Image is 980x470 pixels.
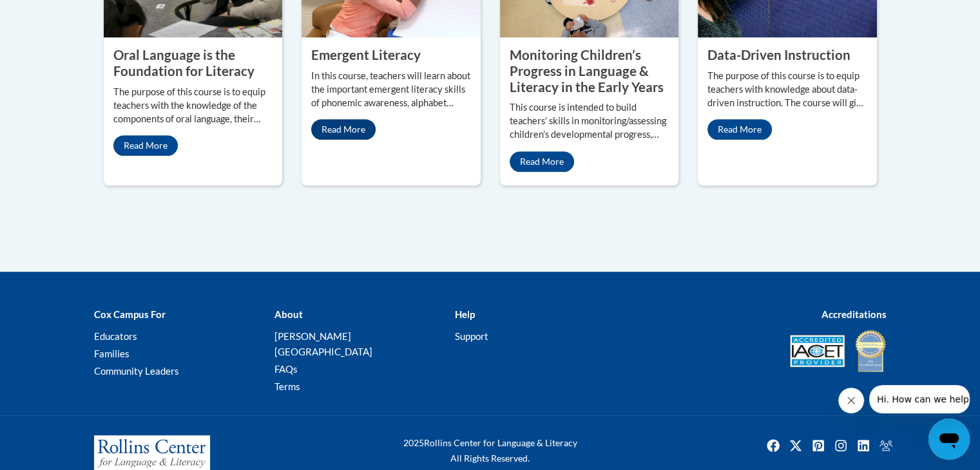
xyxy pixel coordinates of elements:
[790,335,845,367] img: Accredited IACET® Provider
[94,330,137,342] a: Educators
[707,70,867,110] p: The purpose of this course is to equip teachers with knowledge about data-driven instruction. The...
[510,151,574,172] a: Read More
[808,435,829,456] img: Pinterest icon
[113,47,255,79] property: Oral Language is the Foundation for Literacy
[928,418,970,460] iframe: Button to launch messaging window
[707,119,772,140] a: Read More
[94,365,179,377] a: Community Leaders
[510,101,669,142] p: This course is intended to build teachers’ skills in monitoring/assessing children’s developmenta...
[854,328,887,373] img: IDA® Accredited
[311,70,471,110] p: In this course, teachers will learn about the important emergent literacy skills of phonemic awar...
[454,308,474,320] b: Help
[763,435,783,456] img: Facebook icon
[831,435,851,456] img: Instagram icon
[355,435,626,466] div: Rollins Center for Language & Literacy All Rights Reserved.
[274,381,300,392] a: Terms
[274,363,297,375] a: FAQs
[8,9,104,19] span: Hi. How can we help?
[853,435,874,456] a: Linkedin
[838,388,864,413] iframe: Close message
[785,435,806,456] a: Twitter
[876,435,896,456] img: Facebook group icon
[510,47,664,94] property: Monitoring Children’s Progress in Language & Literacy in the Early Years
[707,47,850,62] property: Data-Driven Instruction
[853,435,874,456] img: LinkedIn icon
[274,308,302,320] b: About
[831,435,851,456] a: Instagram
[94,348,130,359] a: Families
[113,86,273,126] p: The purpose of this course is to equip teachers with the knowledge of the components of oral lang...
[274,330,372,357] a: [PERSON_NAME][GEOGRAPHIC_DATA]
[785,435,806,456] img: Twitter icon
[403,437,424,448] span: 2025
[311,47,421,62] property: Emergent Literacy
[94,308,166,320] b: Cox Campus For
[113,135,178,156] a: Read More
[876,435,896,456] a: Facebook Group
[808,435,829,456] a: Pinterest
[311,119,376,140] a: Read More
[821,308,887,320] b: Accreditations
[763,435,783,456] a: Facebook
[869,385,970,413] iframe: Message from company
[454,330,488,342] a: Support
